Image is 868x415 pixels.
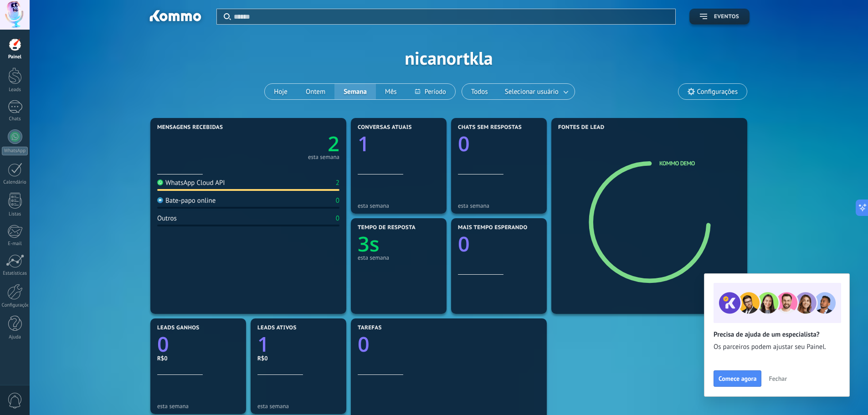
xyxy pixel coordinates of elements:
div: esta semana [308,155,339,159]
button: Semana [334,84,376,99]
div: R$0 [257,354,339,362]
span: Mensagens recebidas [157,124,223,131]
span: Eventos [714,14,739,20]
div: esta semana [358,254,440,261]
div: WhatsApp Cloud API [157,179,225,187]
button: Hoje [265,84,297,99]
button: Comece agora [714,370,761,387]
span: Selecionar usuário [503,86,560,98]
div: Chats [2,116,28,122]
div: Calendário [2,179,28,185]
a: 1 [257,330,339,358]
div: 0 [336,196,339,205]
a: Kommo Demo [659,159,695,167]
text: 0 [157,330,169,358]
div: esta semana [458,202,540,209]
a: 0 [157,330,239,358]
text: 3s [358,230,380,258]
span: Tempo de resposta [358,225,416,231]
span: Leads ganhos [157,325,200,331]
button: Todos [462,84,497,99]
span: Conversas atuais [358,124,412,131]
button: Fechar [765,372,791,385]
button: Período [406,84,455,99]
span: Fontes de lead [558,124,605,131]
img: WhatsApp Cloud API [157,179,163,185]
text: 1 [257,330,269,358]
div: Estatísticas [2,271,28,277]
span: Tarefas [358,325,382,331]
text: 0 [458,230,470,258]
div: Bate-papo online [157,196,216,205]
div: Ajuda [2,334,28,340]
div: 2 [336,179,339,187]
span: Chats sem respostas [458,124,522,131]
div: Leads [2,87,28,93]
div: WhatsApp [2,147,28,155]
img: Bate-papo online [157,197,163,203]
a: 0 [358,330,540,358]
text: 2 [328,130,339,158]
span: Configurações [697,88,738,96]
div: E-mail [2,241,28,247]
div: 0 [336,214,339,223]
span: Fechar [769,375,787,382]
text: 0 [358,330,370,358]
button: Eventos [689,9,750,25]
button: Selecionar usuário [497,84,575,99]
text: 1 [358,130,370,158]
button: Mês [376,84,406,99]
div: esta semana [157,403,239,410]
div: Configurações [2,302,28,308]
a: 2 [248,130,339,158]
span: Comece agora [719,375,756,382]
div: esta semana [358,202,440,209]
div: Painel [2,54,28,60]
text: 0 [458,130,470,158]
div: R$0 [157,354,239,362]
button: Ontem [297,84,334,99]
span: Mais tempo esperando [458,225,528,231]
div: Outros [157,214,177,223]
h2: Precisa de ajuda de um especialista? [714,330,840,339]
div: Listas [2,211,28,217]
span: Os parceiros podem ajustar seu Painel. [714,343,840,352]
div: esta semana [257,403,339,410]
span: Leads ativos [257,325,297,331]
